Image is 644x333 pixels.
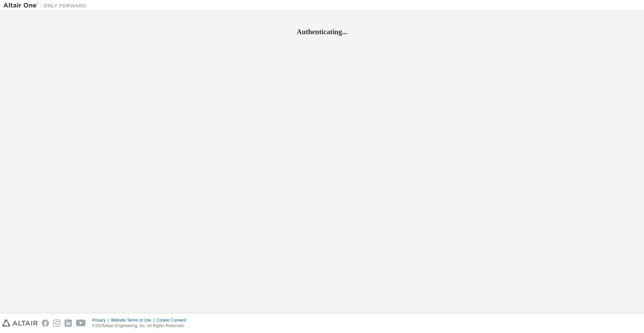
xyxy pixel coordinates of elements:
img: youtube.svg [76,320,86,327]
img: instagram.svg [53,320,60,327]
img: altair_logo.svg [2,320,38,327]
p: © 2025 Altair Engineering, Inc. All Rights Reserved. [92,323,190,329]
img: facebook.svg [42,320,49,327]
img: linkedin.svg [65,320,72,327]
div: Cookie Consent [156,317,190,323]
img: Altair One [3,2,90,9]
div: Website Terms of Use [111,317,156,323]
h2: Authenticating... [3,27,641,36]
div: Privacy [92,317,111,323]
